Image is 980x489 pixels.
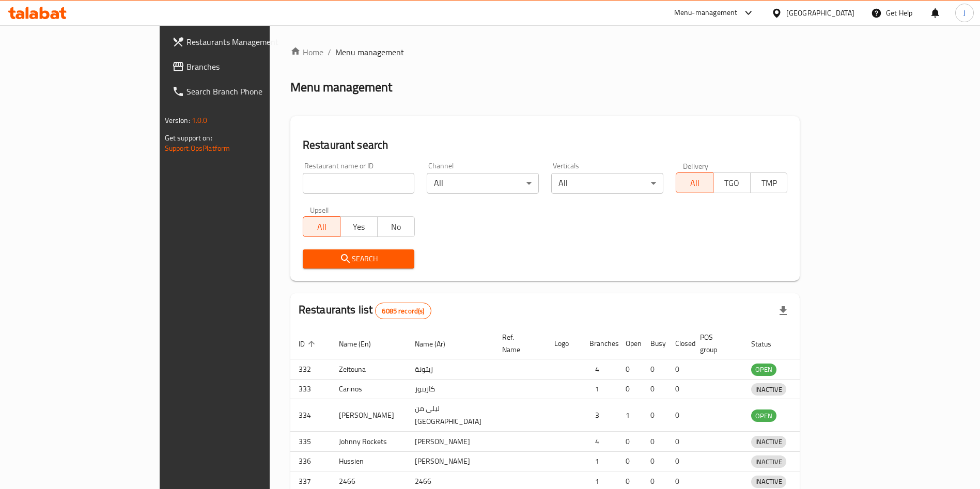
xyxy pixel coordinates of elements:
[340,216,378,237] button: Yes
[546,328,581,359] th: Logo
[311,253,407,265] span: Search
[799,328,834,359] th: Action
[642,328,667,359] th: Busy
[331,379,407,399] td: Carinos
[581,328,617,359] th: Branches
[307,219,336,234] span: All
[328,46,331,58] li: /
[331,359,407,380] td: Zeitouna
[551,173,663,194] div: All
[377,216,415,237] button: No
[303,216,340,237] button: All
[617,451,642,471] td: 0
[581,399,617,432] td: 3
[581,379,617,399] td: 1
[331,399,407,432] td: [PERSON_NAME]
[642,451,667,471] td: 0
[407,451,494,471] td: [PERSON_NAME]
[751,436,786,448] span: INACTIVE
[165,131,212,145] span: Get support on:
[751,436,786,448] div: INACTIVE
[642,399,667,432] td: 0
[299,302,431,319] h2: Restaurants list
[303,137,788,153] h2: Restaurant search
[186,85,315,98] span: Search Branch Phone
[375,303,431,319] div: Total records count
[299,338,318,350] span: ID
[617,379,642,399] td: 0
[751,456,786,468] span: INACTIVE
[751,476,786,487] span: INACTIVE
[676,172,713,193] button: All
[303,249,415,269] button: Search
[667,359,692,380] td: 0
[642,379,667,399] td: 0
[617,399,642,432] td: 1
[667,328,692,359] th: Closed
[407,359,494,380] td: زيتونة
[642,359,667,380] td: 0
[502,331,534,356] span: Ref. Name
[786,7,854,19] div: [GEOGRAPHIC_DATA]
[750,172,788,193] button: TMP
[290,46,800,58] nav: breadcrumb
[382,219,411,234] span: No
[642,432,667,452] td: 0
[581,451,617,471] td: 1
[331,432,407,452] td: Johnny Rockets
[617,328,642,359] th: Open
[755,176,784,191] span: TMP
[192,114,208,127] span: 1.0.0
[751,384,786,396] span: INACTIVE
[771,298,796,323] div: Export file
[335,46,404,58] span: Menu management
[164,79,323,104] a: Search Branch Phone
[407,432,494,452] td: [PERSON_NAME]
[407,399,494,432] td: ليلى من [GEOGRAPHIC_DATA]
[680,176,709,191] span: All
[331,451,407,471] td: Hussien
[674,7,738,19] div: Menu-management
[164,29,323,54] a: Restaurants Management
[751,455,786,468] div: INACTIVE
[617,432,642,452] td: 0
[751,364,776,375] span: OPEN
[165,141,230,155] a: Support.OpsPlatform
[581,432,617,452] td: 4
[751,410,776,422] span: OPEN
[667,379,692,399] td: 0
[751,409,776,422] div: OPEN
[415,338,459,350] span: Name (Ar)
[718,176,746,191] span: TGO
[407,379,494,399] td: كارينوز
[667,432,692,452] td: 0
[963,7,966,19] span: J
[667,451,692,471] td: 0
[751,338,785,350] span: Status
[310,206,329,213] label: Upsell
[290,79,392,96] h2: Menu management
[345,219,374,234] span: Yes
[617,359,642,380] td: 0
[581,359,617,380] td: 4
[700,331,730,356] span: POS group
[376,306,430,316] span: 6085 record(s)
[164,54,323,79] a: Branches
[186,60,315,73] span: Branches
[339,338,384,350] span: Name (En)
[427,173,539,194] div: All
[713,172,751,193] button: TGO
[683,162,709,169] label: Delivery
[186,36,315,48] span: Restaurants Management
[165,114,190,127] span: Version:
[303,173,415,194] input: Search for restaurant name or ID..
[667,399,692,432] td: 0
